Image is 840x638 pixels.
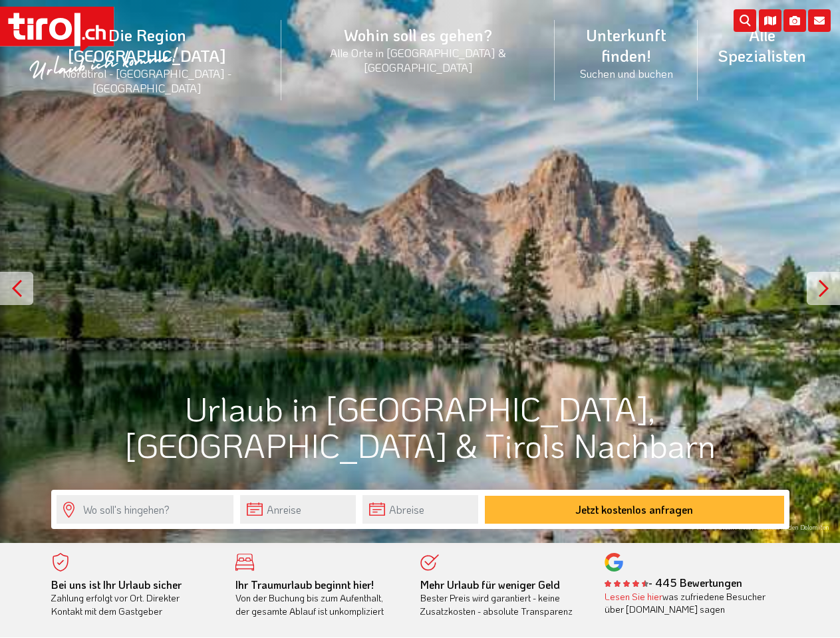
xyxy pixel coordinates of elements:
[571,66,681,80] small: Suchen und buchen
[555,10,697,95] a: Unterkunft finden!Suchen und buchen
[605,576,742,589] b: - 445 Bewertungen
[485,496,784,524] button: Jetzt kostenlos anfragen
[808,9,831,32] i: Kontakt
[29,66,265,95] small: Nordtirol - [GEOGRAPHIC_DATA] - [GEOGRAPHIC_DATA]
[13,10,281,110] a: Die Region [GEOGRAPHIC_DATA]Nordtirol - [GEOGRAPHIC_DATA] - [GEOGRAPHIC_DATA]
[783,9,806,32] i: Fotogalerie
[605,590,662,603] a: Lesen Sie hier
[240,495,356,524] input: Anreise
[362,495,478,524] input: Abreise
[281,10,555,89] a: Wohin soll es gehen?Alle Orte in [GEOGRAPHIC_DATA] & [GEOGRAPHIC_DATA]
[51,578,216,618] div: Zahlung erfolgt vor Ort. Direkter Kontakt mit dem Gastgeber
[605,590,770,616] div: was zufriedene Besucher über [DOMAIN_NAME] sagen
[759,9,781,32] i: Karte öffnen
[235,578,374,591] b: Ihr Traumurlaub beginnt hier!
[420,578,560,591] b: Mehr Urlaub für weniger Geld
[51,578,182,591] b: Bei uns ist Ihr Urlaub sicher
[698,10,827,80] a: Alle Spezialisten
[420,578,585,618] div: Bester Preis wird garantiert - keine Zusatzkosten - absolute Transparenz
[57,495,233,524] input: Wo soll's hingehen?
[235,578,400,618] div: Von der Buchung bis zum Aufenthalt, der gesamte Ablauf ist unkompliziert
[297,45,539,74] small: Alle Orte in [GEOGRAPHIC_DATA] & [GEOGRAPHIC_DATA]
